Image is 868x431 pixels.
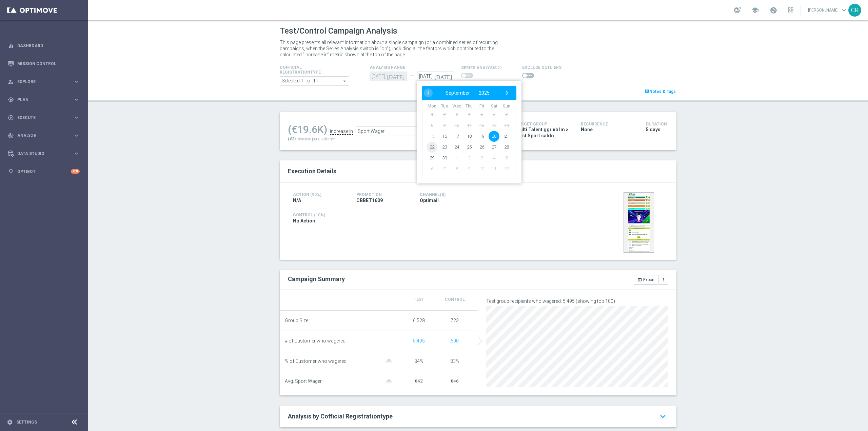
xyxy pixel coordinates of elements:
span: 17 [451,131,462,142]
a: Settings [16,420,37,424]
button: › [502,89,511,97]
h1: Test/Control Campaign Analysis [280,26,397,36]
span: Expert Online Expert Retail Master Online Master Retail Other and 6 more [280,77,349,85]
span: Execute [17,116,73,120]
a: Dashboard [17,37,80,55]
span: Explore [17,80,73,84]
span: 27 [489,142,499,153]
button: 2025 [474,89,494,97]
button: September [441,89,474,97]
a: chatNotes & Tags [644,88,676,95]
span: Data Studio [17,152,73,156]
span: Control [445,297,465,302]
i: gps_fixed [8,97,14,103]
span: 5 days [646,126,660,133]
span: 9 [439,120,450,131]
span: Execution Details [288,168,336,175]
span: 12 [476,120,487,131]
th: weekday [426,103,438,109]
img: gaussianGrey.svg [382,379,396,384]
span: 8 [451,163,462,174]
button: track_changes Analyze keyboard_arrow_right [7,133,80,138]
button: Mission Control [7,61,80,66]
span: 11 [489,163,499,174]
span: No Action [293,218,315,224]
span: 24 [451,142,462,153]
span: Show unique customers [413,338,425,344]
div: Dashboard [8,37,80,55]
i: keyboard_arrow_down [657,410,668,423]
span: 20 [489,131,499,142]
span: N/A [293,197,301,203]
span: 11 [464,120,475,131]
div: Plan [8,97,73,103]
div: (€19.6K) [288,123,327,136]
div: gps_fixed Plan keyboard_arrow_right [7,97,80,102]
span: 15 [427,131,437,142]
span: Test [414,297,424,302]
div: Optibot [8,162,80,180]
th: weekday [500,103,513,109]
span: 7 [501,109,512,120]
h4: Duration [646,122,668,126]
span: 1 [451,153,462,163]
div: Data Studio [8,151,73,157]
span: 16 [439,131,450,142]
span: 3 [451,109,462,120]
button: person_search Explore keyboard_arrow_right [7,79,80,84]
a: Optibot [17,162,71,180]
span: 18 [464,131,475,142]
span: September [446,90,470,96]
span: Group Size [285,318,308,324]
i: [DATE] [387,72,407,79]
span: 23 [439,142,450,153]
i: equalizer [8,43,14,49]
div: Execute [8,115,73,121]
button: play_circle_outline Execute keyboard_arrow_right [7,115,80,120]
i: lightbulb [8,169,14,175]
i: settings [7,419,13,425]
th: weekday [488,103,500,109]
i: keyboard_arrow_right [73,114,80,121]
span: 19 [476,131,487,142]
span: keyboard_arrow_down [840,6,848,14]
span: 5 [501,153,512,163]
bs-datepicker-navigation-view: ​ ​ ​ [424,89,511,97]
span: Plan [17,98,73,102]
i: keyboard_arrow_right [73,132,80,139]
span: 26 [476,142,487,153]
p: Test group recipients who wagered: 5,495 (showing top 100) [486,298,668,304]
span: # of Customer who wagered [285,338,346,344]
i: info_outline [498,65,502,70]
i: keyboard_arrow_right [73,78,80,85]
bs-datepicker-container: calendar [417,81,521,183]
div: increase in [330,129,353,135]
th: weekday [463,103,476,109]
span: €42 [415,378,423,384]
h4: Control (10%) [293,213,536,217]
a: Analysis by Cofficial Registrationtype keyboard_arrow_down [288,412,668,420]
span: 84% [414,358,423,364]
th: weekday [475,103,488,109]
span: 6,528 [413,318,425,323]
h4: Channel(s) [420,192,473,197]
span: 25 [464,142,475,153]
p: This page presents all relevant information about a single campaign (or a combined series of recu... [280,39,507,58]
h4: analysis range [370,65,461,70]
span: 12 [501,163,512,174]
button: open_in_browser Export [634,275,658,285]
div: Explore [8,79,73,85]
span: 30 [439,153,450,163]
button: equalizer Dashboard [7,43,80,48]
span: €46 [451,378,459,384]
span: None [581,126,593,133]
span: series analysis [461,65,497,70]
i: chat [645,89,649,94]
i: play_circle_outline [8,115,14,121]
span: 6 [427,163,437,174]
button: more_vert [659,275,668,285]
